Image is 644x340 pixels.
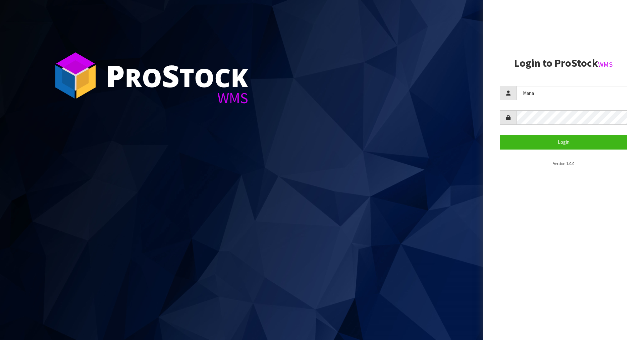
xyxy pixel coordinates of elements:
[162,55,179,96] span: S
[106,55,125,96] span: P
[517,86,627,100] input: Username
[500,57,627,69] h2: Login to ProStock
[598,60,613,69] small: WMS
[50,50,101,101] img: ProStock Cube
[106,91,248,106] div: WMS
[500,135,627,149] button: Login
[106,60,248,91] div: ro tock
[553,161,574,166] small: Version 1.0.0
